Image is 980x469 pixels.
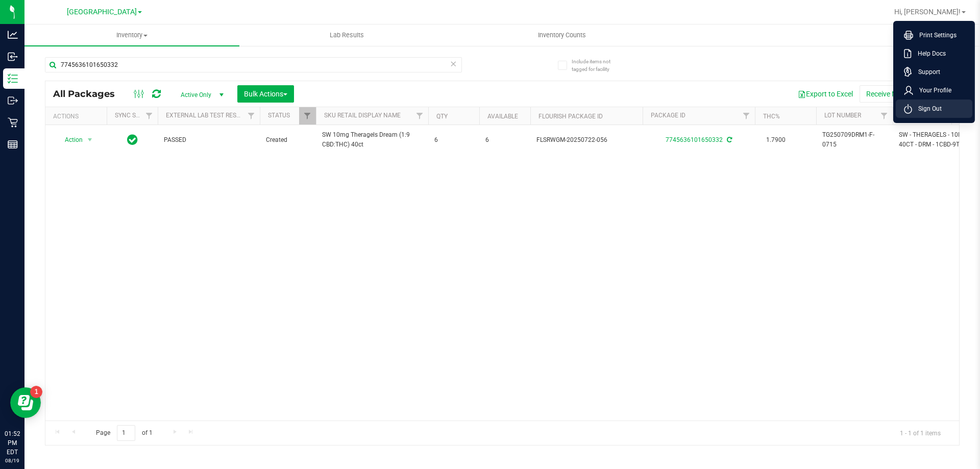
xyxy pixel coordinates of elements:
[53,88,125,100] span: All Packages
[324,112,401,119] a: Sku Retail Display Name
[761,133,791,147] span: 1.7900
[8,52,18,62] inline-svg: Inbound
[53,113,103,120] div: Actions
[892,425,949,440] span: 1 - 1 of 1 items
[266,135,310,145] span: Created
[913,30,957,40] span: Print Settings
[8,117,18,128] inline-svg: Retail
[913,85,951,95] span: Your Profile
[8,73,18,84] inline-svg: Inventory
[127,133,138,147] span: In Sync
[5,429,20,457] p: 01:52 PM EDT
[899,130,976,150] span: SW - THERAGELS - 10MG - 40CT - DRM - 1CBD-9THC
[411,107,428,125] a: Filter
[30,386,42,398] iframe: Resource center unread badge
[299,107,316,125] a: Filter
[524,31,600,40] span: Inventory Counts
[860,85,944,103] button: Receive Non-Cannabis
[117,425,135,441] input: 1
[84,133,96,147] span: select
[538,113,603,120] a: Flourish Package ID
[67,8,137,16] span: [GEOGRAPHIC_DATA]
[725,136,732,143] span: Sync from Compliance System
[8,30,18,40] inline-svg: Analytics
[485,135,524,145] span: 6
[166,112,246,119] a: External Lab Test Result
[10,387,41,418] iframe: Resource center
[115,112,154,119] a: Sync Status
[237,85,294,103] button: Bulk Actions
[904,67,968,77] a: Support
[896,100,972,118] li: Sign Out
[651,112,685,119] a: Package ID
[436,113,448,120] a: Qty
[822,130,887,150] span: TG250709DRM1-F-0715
[239,24,454,46] a: Lab Results
[536,135,636,145] span: FLSRWGM-20250722-056
[24,24,239,46] a: Inventory
[243,107,260,125] a: Filter
[791,85,860,103] button: Export to Excel
[56,133,83,147] span: Action
[87,425,161,441] span: Page of 1
[912,48,946,59] span: Help Docs
[904,48,968,59] a: Help Docs
[244,90,287,98] span: Bulk Actions
[666,136,723,143] a: 7745636101650332
[487,113,518,120] a: Available
[316,31,378,40] span: Lab Results
[763,113,780,120] a: THC%
[876,107,893,125] a: Filter
[912,104,942,114] span: Sign Out
[24,31,239,40] span: Inventory
[894,8,961,16] span: Hi, [PERSON_NAME]!
[45,57,462,72] input: Search Package ID, Item Name, SKU, Lot or Part Number...
[8,139,18,150] inline-svg: Reports
[454,24,669,46] a: Inventory Counts
[572,58,623,73] span: Include items not tagged for facility
[912,67,940,77] span: Support
[434,135,473,145] span: 6
[738,107,755,125] a: Filter
[164,135,254,145] span: PASSED
[450,57,457,70] span: Clear
[141,107,158,125] a: Filter
[824,112,861,119] a: Lot Number
[268,112,290,119] a: Status
[8,95,18,106] inline-svg: Outbound
[322,130,422,150] span: SW 10mg Theragels Dream (1:9 CBD:THC) 40ct
[5,457,20,464] p: 08/19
